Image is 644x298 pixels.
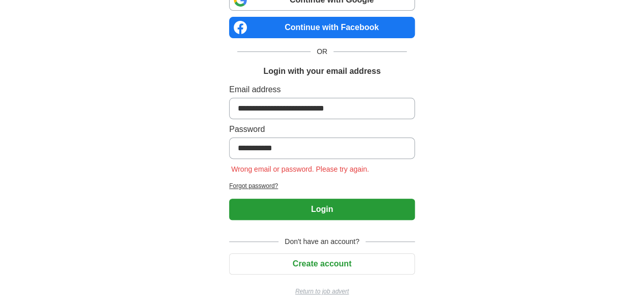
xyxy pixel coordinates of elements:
h1: Login with your email address [263,65,380,77]
a: Create account [229,259,415,268]
button: Create account [229,253,415,275]
span: Wrong email or password. Please try again. [229,165,371,173]
span: OR [311,46,333,57]
label: Password [229,123,415,136]
span: Don't have an account? [278,236,366,247]
a: Return to job advert [229,287,415,296]
a: Forgot password? [229,181,415,191]
label: Email address [229,84,415,96]
a: Continue with Facebook [229,17,415,38]
button: Login [229,199,415,220]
